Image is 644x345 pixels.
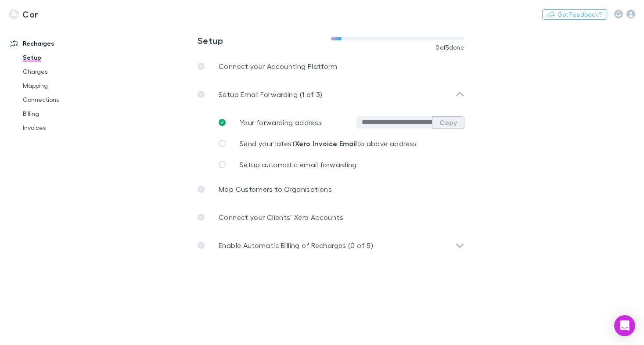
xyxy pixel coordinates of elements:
span: Your forwarding address [240,118,322,126]
a: Setup automatic email forwarding [212,154,464,175]
div: Open Intercom Messenger [614,315,635,336]
a: Connect your Accounting Platform [191,52,471,80]
div: Setup Email Forwarding (1 of 3) [191,80,471,108]
img: Cor's Logo [9,9,19,19]
div: Enable Automatic Billing of Recharges (0 of 5) [191,231,471,259]
a: Connections [14,93,108,107]
p: Setup Email Forwarding (1 of 3) [219,89,322,100]
h3: Cor [22,9,38,19]
h3: Setup [198,35,331,46]
span: Setup automatic email forwarding [240,160,357,169]
span: 0 of 5 done [435,44,464,51]
strong: Xero Invoice Email [295,139,357,148]
span: Send your latest to above address [240,139,417,147]
a: Mapping [14,79,108,93]
a: Send your latestXero Invoice Emailto above address [212,133,464,154]
p: Map Customers to Organisations [219,184,332,194]
p: Connect your Clients’ Xero Accounts [219,212,343,223]
button: Copy [432,116,464,129]
a: Setup [14,50,108,65]
a: Map Customers to Organisations [191,175,471,203]
a: Connect your Clients’ Xero Accounts [191,203,471,231]
a: Recharges [2,36,108,50]
p: Enable Automatic Billing of Recharges (0 of 5) [219,240,373,251]
a: Cor [4,4,43,25]
a: Invoices [14,121,108,135]
p: Connect your Accounting Platform [219,61,338,72]
button: Got Feedback? [542,9,607,20]
a: Charges [14,65,108,79]
a: Billing [14,107,108,121]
